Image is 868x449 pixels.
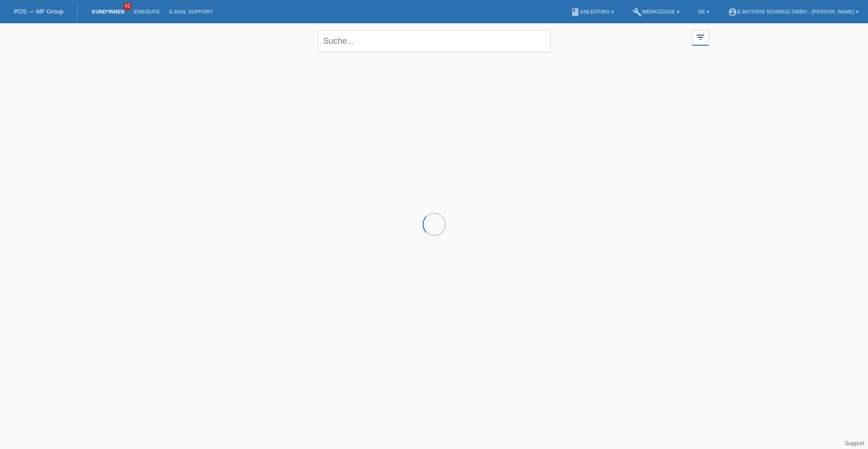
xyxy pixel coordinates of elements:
i: account_circle [728,7,737,17]
a: POS — MF Group [14,8,63,15]
a: bookAnleitung ▾ [566,9,619,14]
a: Support [845,440,864,447]
a: Einkäufe [129,9,164,14]
a: E-Mail Support [165,9,218,14]
input: Suche... [318,30,551,52]
a: Kund*innen [87,9,129,14]
i: build [632,7,642,17]
i: filter_list [695,32,706,42]
a: DE ▾ [693,9,714,14]
i: book [571,7,580,17]
span: 41 [123,2,132,10]
a: account_circleE-Motors Schweiz GmbH - [PERSON_NAME] ▾ [723,9,863,14]
a: buildWerkzeuge ▾ [628,9,684,14]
